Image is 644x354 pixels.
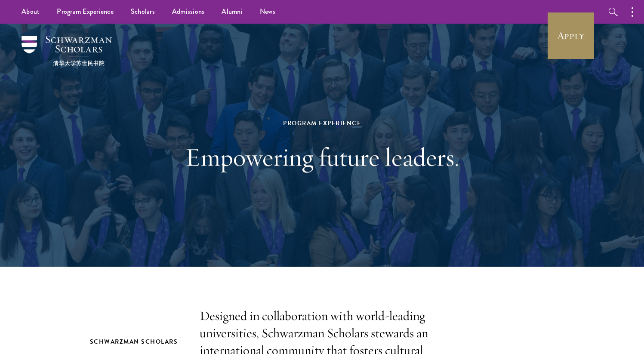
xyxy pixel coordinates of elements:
div: Program Experience [174,118,471,129]
h1: Empowering future leaders. [174,142,471,172]
a: Apply [547,12,595,60]
img: Schwarzman Scholars [22,36,112,66]
h2: Schwarzman Scholars [90,336,182,347]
